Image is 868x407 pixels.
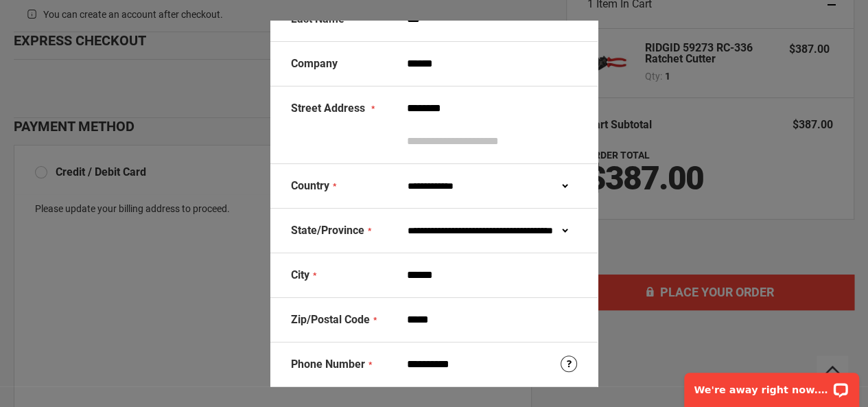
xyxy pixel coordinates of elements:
span: Phone Number [291,358,365,371]
span: Street Address [291,102,365,115]
iframe: LiveChat chat widget [675,364,868,407]
span: Zip/Postal Code [291,313,370,326]
span: Country [291,179,329,192]
span: Last Name [291,12,344,25]
span: State/Province [291,224,364,237]
span: Company [291,57,338,70]
span: City [291,268,309,281]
